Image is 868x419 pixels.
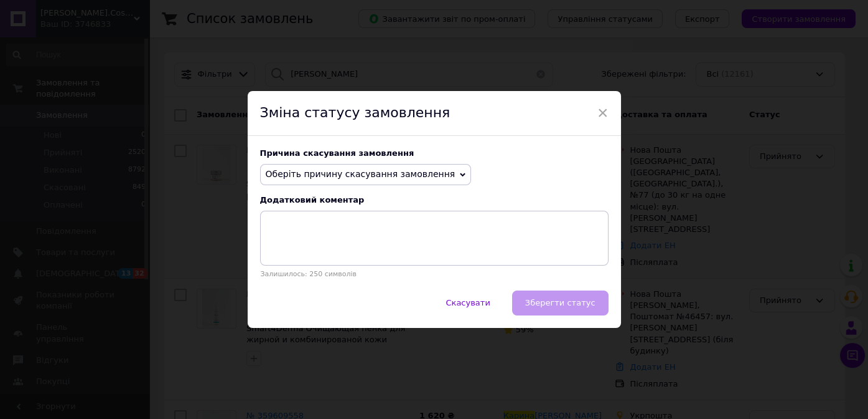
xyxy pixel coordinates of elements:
[266,169,455,179] span: Оберіть причину скасування замовлення
[597,102,609,123] span: ×
[260,270,609,278] p: Залишилось: 250 символів
[260,195,609,205] div: Додатковий коментар
[260,148,609,158] div: Причина скасування замовлення
[446,298,490,307] span: Скасувати
[248,91,621,136] div: Зміна статусу замовлення
[432,291,503,315] button: Скасувати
